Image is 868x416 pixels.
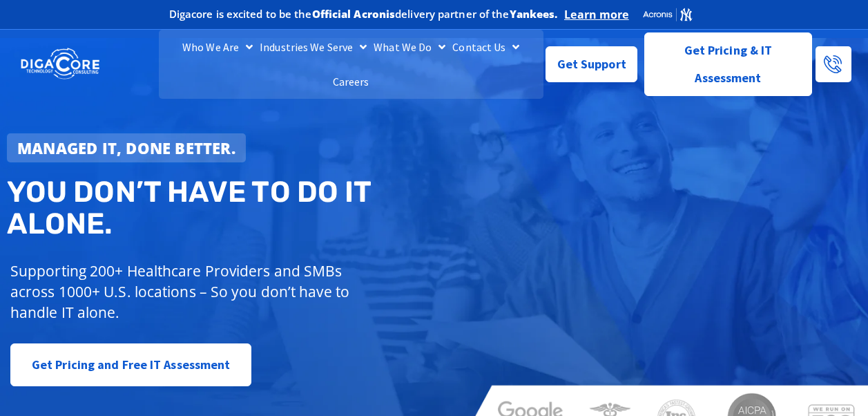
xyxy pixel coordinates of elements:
[159,30,543,99] nav: Menu
[329,64,373,99] a: Careers
[510,7,558,21] b: Yankees.
[32,351,230,379] span: Get Pricing and Free IT Assessment
[256,30,370,64] a: Industries We Serve
[644,32,812,96] a: Get Pricing & IT Assessment
[179,30,256,64] a: Who We Are
[7,176,443,240] h2: You don’t have to do IT alone.
[546,46,637,82] a: Get Support
[642,7,693,22] img: Acronis
[557,50,626,78] span: Get Support
[10,343,251,386] a: Get Pricing and Free IT Assessment
[21,47,99,81] img: DigaCore Technology Consulting
[449,30,523,64] a: Contact Us
[655,37,801,92] span: Get Pricing & IT Assessment
[10,261,365,323] p: Supporting 200+ Healthcare Providers and SMBs across 1000+ U.S. locations – So you don’t have to ...
[370,30,449,64] a: What We Do
[564,8,628,21] a: Learn more
[169,9,558,19] h2: Digacore is excited to be the delivery partner of the
[17,138,235,158] strong: Managed IT, done better.
[7,133,246,162] a: Managed IT, done better.
[312,7,396,21] b: Official Acronis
